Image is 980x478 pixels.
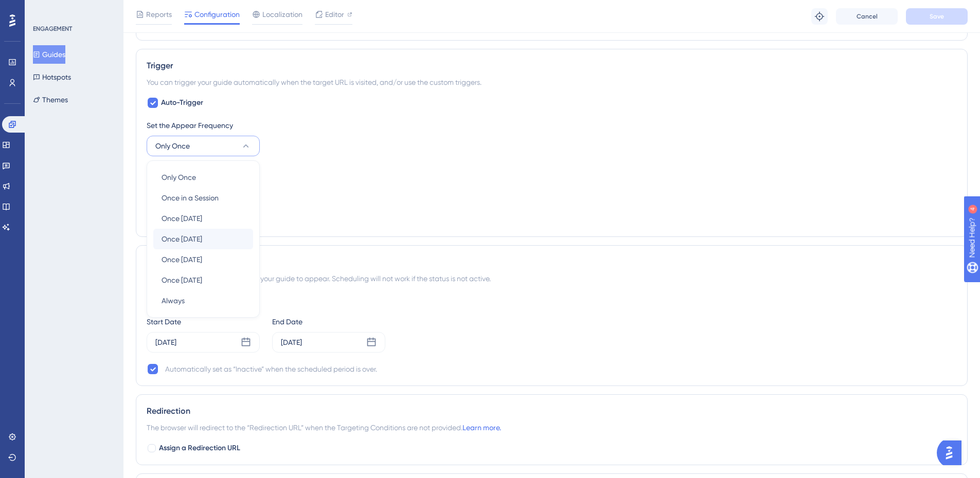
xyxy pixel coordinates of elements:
div: [DATE] [155,336,176,348]
div: Set the Appear Frequency [147,119,957,132]
span: Once in a Session [162,192,219,204]
button: Always [153,290,253,311]
span: Once [DATE] [162,233,202,245]
button: Once in a Session [153,188,253,208]
a: Learn more. [462,424,501,432]
span: Only Once [162,171,196,183]
span: Save [930,12,944,21]
div: ENGAGEMENT [33,25,72,33]
div: You can trigger your guide automatically when the target URL is visited, and/or use the custom tr... [147,76,957,88]
button: Themes [33,90,68,109]
div: Trigger [147,60,957,72]
iframe: UserGuiding AI Assistant Launcher [937,437,968,468]
span: Localization [262,8,302,21]
button: Only Once [147,136,260,156]
span: Editor [325,8,344,21]
div: End Date [272,316,385,328]
div: [DATE] [281,336,302,348]
span: Cancel [857,12,878,21]
span: Once [DATE] [162,212,202,225]
span: Assign a Redirection URL [159,442,240,454]
button: Save [906,8,968,25]
span: Once [DATE] [162,274,202,286]
div: Automatically set as “Inactive” when the scheduled period is over. [165,363,377,375]
div: Scheduling [147,256,957,268]
div: You can schedule a time period for your guide to appear. Scheduling will not work if the status i... [147,272,957,285]
span: Auto-Trigger [161,97,203,109]
button: Once [DATE] [153,208,253,229]
button: Hotspots [33,68,71,86]
div: Redirection [147,405,957,417]
span: The browser will redirect to the “Redirection URL” when the Targeting Conditions are not provided. [147,421,501,434]
span: Always [162,295,185,307]
span: Once [DATE] [162,253,202,266]
span: Configuration [194,8,240,21]
button: Guides [33,45,65,64]
button: Only Once [153,167,253,188]
span: Need Help? [24,3,64,15]
button: Once [DATE] [153,229,253,249]
div: Start Date [147,316,260,328]
div: 4 [72,5,75,13]
span: Reports [146,8,172,21]
button: Once [DATE] [153,270,253,290]
button: Once [DATE] [153,249,253,270]
button: Cancel [836,8,898,25]
span: Only Once [155,140,190,152]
